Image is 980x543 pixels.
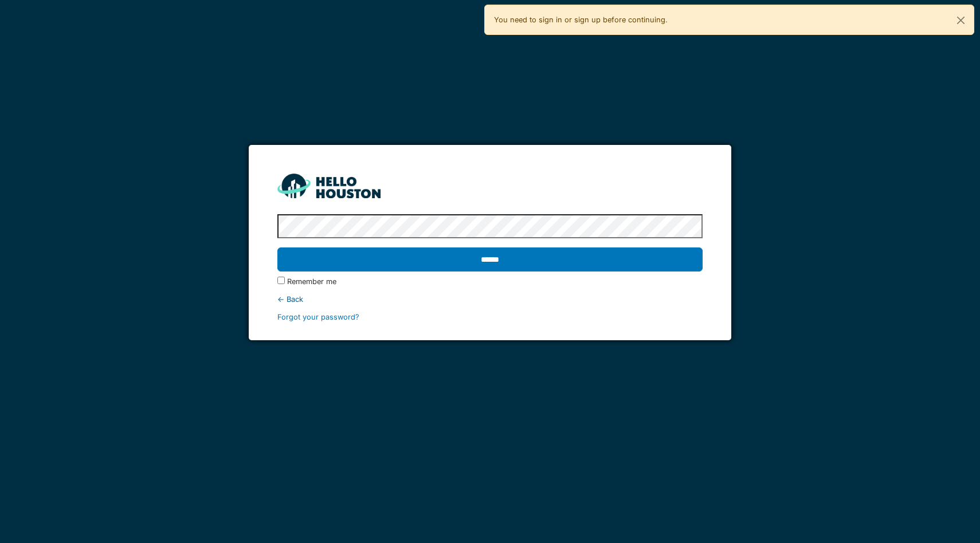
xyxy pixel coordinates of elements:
[277,294,703,305] div: ← Back
[277,313,359,321] a: Forgot your password?
[277,174,381,198] img: HH_line-BYnF2_Hg.png
[287,276,336,287] label: Remember me
[484,5,974,35] div: You need to sign in or sign up before continuing.
[948,5,974,36] button: Close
